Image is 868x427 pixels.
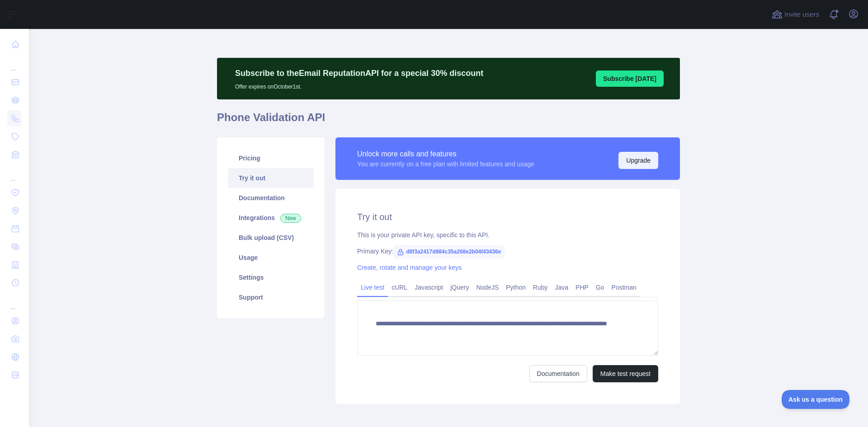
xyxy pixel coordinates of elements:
span: New [280,214,301,223]
button: Upgrade [618,152,658,169]
a: Go [592,280,608,295]
div: You are currently on a free plan with limited features and usage [357,160,534,169]
a: Javascript [411,280,447,295]
div: ... [7,164,22,183]
h2: Try it out [357,211,658,223]
a: NodeJS [472,280,502,295]
div: Primary Key: [357,247,658,256]
a: Try it out [228,168,314,188]
a: Settings [228,267,314,287]
a: cURL [388,280,411,295]
button: Make test request [593,365,658,382]
a: Postman [608,280,640,295]
a: Bulk upload (CSV) [228,228,314,248]
a: Integrations New [228,208,314,228]
h1: Phone Validation API [217,110,680,132]
div: ... [7,54,22,72]
a: Usage [228,248,314,267]
div: This is your private API key, specific to this API. [357,230,658,239]
a: Create, rotate and manage your keys [357,264,462,271]
a: Python [502,280,529,295]
button: Subscribe [DATE] [596,70,664,87]
div: Unlock more calls and features [357,149,534,160]
a: Ruby [529,280,552,295]
a: Live test [357,280,388,295]
button: Invite users [770,7,821,22]
a: Pricing [228,148,314,168]
iframe: Toggle Customer Support [782,390,850,409]
p: Subscribe to the Email Reputation API for a special 30 % discount [235,67,483,80]
a: Java [552,280,572,295]
a: Support [228,287,314,307]
span: d8f3a2417d984c35a268e2b04f43436e [393,245,505,258]
a: Documentation [529,365,587,382]
span: Invite users [784,9,819,20]
a: PHP [572,280,592,295]
a: Documentation [228,188,314,208]
div: ... [7,293,22,311]
a: jQuery [447,280,472,295]
p: Offer expires on October 1st. [235,80,483,90]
